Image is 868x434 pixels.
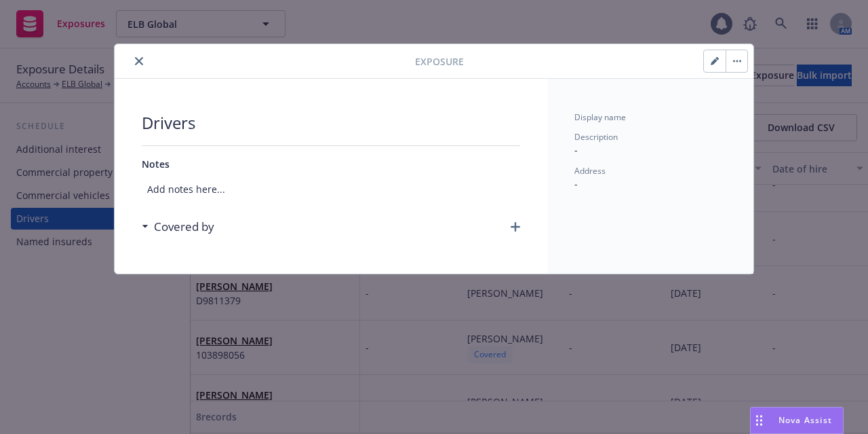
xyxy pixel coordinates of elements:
span: Exposure [415,54,464,69]
span: Address [574,165,606,177]
span: Add notes here... [142,177,520,202]
button: Nova Assist [750,407,844,434]
span: Drivers [142,111,520,134]
div: Drag to move [751,408,768,433]
div: Covered by [142,218,214,236]
button: close [131,53,147,69]
span: - [574,177,578,190]
span: Notes [142,158,170,170]
span: - [574,143,578,156]
span: Description [574,131,618,143]
h3: Covered by [154,218,214,236]
span: Display name [574,111,626,123]
span: Nova Assist [778,414,832,426]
